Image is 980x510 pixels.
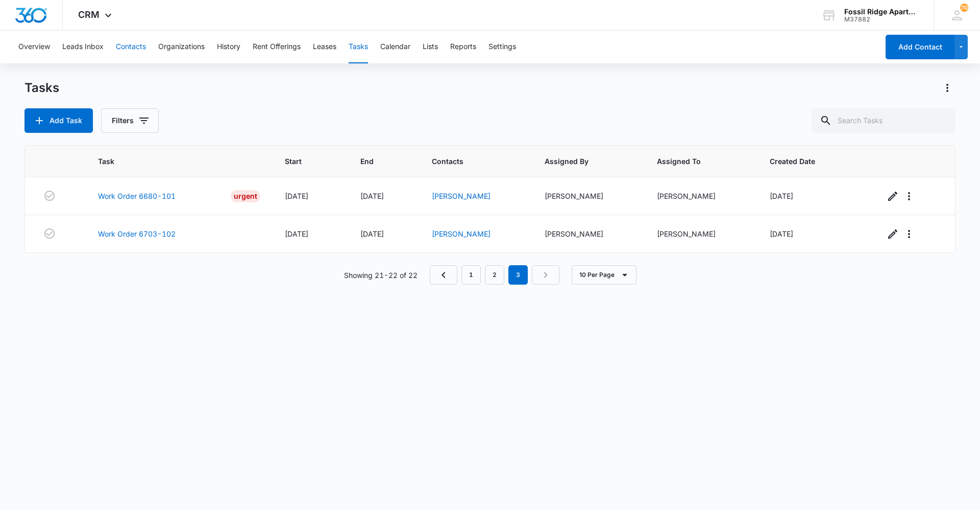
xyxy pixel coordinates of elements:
[657,156,730,167] span: Assigned To
[217,31,240,63] button: History
[770,192,793,200] span: [DATE]
[812,108,955,133] input: Search Tasks
[24,108,93,133] button: Add Task
[844,16,919,23] div: account id
[253,31,301,63] button: Rent Offerings
[430,265,457,285] a: Previous Page
[285,192,308,200] span: [DATE]
[62,31,104,63] button: Leads Inbox
[657,228,745,239] div: [PERSON_NAME]
[461,265,481,285] a: Page 1
[939,80,955,96] button: Actions
[98,228,176,239] a: Work Order 6703-102
[886,35,954,59] button: Add Contact
[231,190,260,202] div: Urgent
[344,270,418,281] p: Showing 21-22 of 22
[116,31,146,63] button: Contacts
[158,31,205,63] button: Organizations
[770,156,845,167] span: Created Date
[572,265,636,285] button: 10 Per Page
[380,31,410,63] button: Calendar
[24,80,59,96] h1: Tasks
[770,229,793,238] span: [DATE]
[432,156,505,167] span: Contacts
[313,31,336,63] button: Leases
[432,192,491,200] a: [PERSON_NAME]
[545,228,633,239] div: [PERSON_NAME]
[960,4,968,12] div: notifications count
[844,8,919,16] div: account name
[349,31,368,63] button: Tasks
[657,191,745,201] div: [PERSON_NAME]
[430,265,559,285] nav: Pagination
[545,156,618,167] span: Assigned By
[98,156,245,167] span: Task
[450,31,476,63] button: Reports
[432,229,491,238] a: [PERSON_NAME]
[488,31,516,63] button: Settings
[960,4,968,12] span: 70
[360,229,384,238] span: [DATE]
[18,31,50,63] button: Overview
[360,192,384,200] span: [DATE]
[485,265,504,285] a: Page 2
[98,191,176,201] a: Work Order 6680-101
[285,229,308,238] span: [DATE]
[78,9,100,20] span: CRM
[101,108,159,133] button: Filters
[423,31,438,63] button: Lists
[545,191,633,201] div: [PERSON_NAME]
[360,156,392,167] span: End
[508,265,528,285] em: 3
[285,156,322,167] span: Start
